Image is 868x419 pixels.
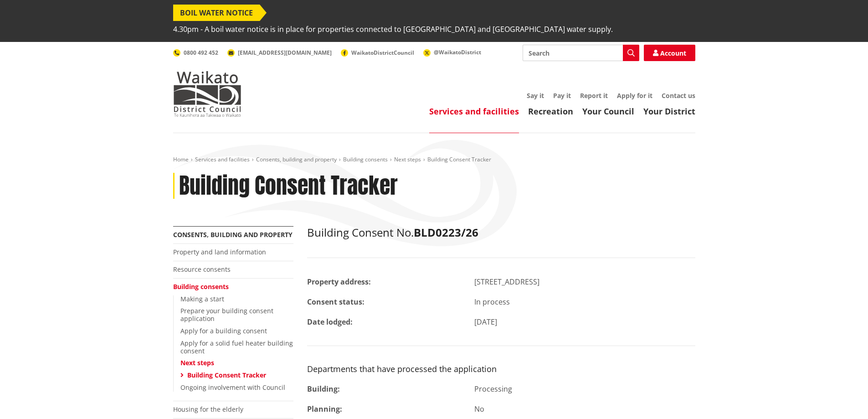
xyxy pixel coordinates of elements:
[227,49,332,57] a: [EMAIL_ADDRESS][DOMAIN_NAME]
[341,49,414,57] a: WaikatoDistrictCouncil
[173,71,241,117] img: Waikato District Council - Te Kaunihera aa Takiwaa o Waikato
[423,48,481,56] a: @WaikatoDistrict
[427,155,491,163] span: Building Consent Tracker
[582,106,634,117] a: Your Council
[307,404,342,414] strong: Planning:
[307,364,695,374] h3: Departments that have processed the application
[351,49,414,57] span: WaikatoDistrictCouncil
[467,296,702,307] div: In process
[173,156,695,164] nav: breadcrumb
[553,91,571,100] a: Pay it
[527,91,544,100] a: Say it
[414,225,478,240] strong: BLD0223/26
[644,45,695,61] a: Account
[307,317,353,327] strong: Date lodged:
[467,403,702,414] div: No
[180,295,224,303] a: Making a start
[467,276,702,287] div: [STREET_ADDRESS]
[434,48,481,56] span: @WaikatoDistrict
[523,45,639,61] input: Search input
[528,106,573,117] a: Recreation
[179,173,398,199] h1: Building Consent Tracker
[173,49,218,57] a: 0800 492 452
[307,297,365,307] strong: Consent status:
[580,91,608,100] a: Report it
[180,339,293,355] a: Apply for a solid fuel heater building consent​
[173,265,231,274] a: Resource consents
[184,49,218,57] span: 0800 492 452
[467,316,702,327] div: [DATE]
[238,49,332,57] span: [EMAIL_ADDRESS][DOMAIN_NAME]
[343,155,388,163] a: Building consents
[256,155,337,163] a: Consents, building and property
[173,282,229,291] a: Building consents
[307,384,340,394] strong: Building:
[307,277,371,287] strong: Property address:
[173,155,189,163] a: Home
[662,91,695,100] a: Contact us
[173,405,243,414] a: Housing for the elderly
[307,226,695,239] h2: Building Consent No.
[180,358,214,367] a: Next steps
[173,248,266,256] a: Property and land information
[195,155,250,163] a: Services and facilities
[173,5,260,21] span: BOIL WATER NOTICE
[173,230,293,239] a: Consents, building and property
[187,371,266,379] a: Building Consent Tracker
[173,21,613,37] span: 4.30pm - A boil water notice is in place for properties connected to [GEOGRAPHIC_DATA] and [GEOGR...
[394,155,421,163] a: Next steps
[643,106,695,117] a: Your District
[180,326,267,335] a: Apply for a building consent
[180,383,285,392] a: Ongoing involvement with Council
[467,383,702,394] div: Processing
[180,306,273,323] a: Prepare your building consent application
[617,91,652,100] a: Apply for it
[429,106,519,117] a: Services and facilities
